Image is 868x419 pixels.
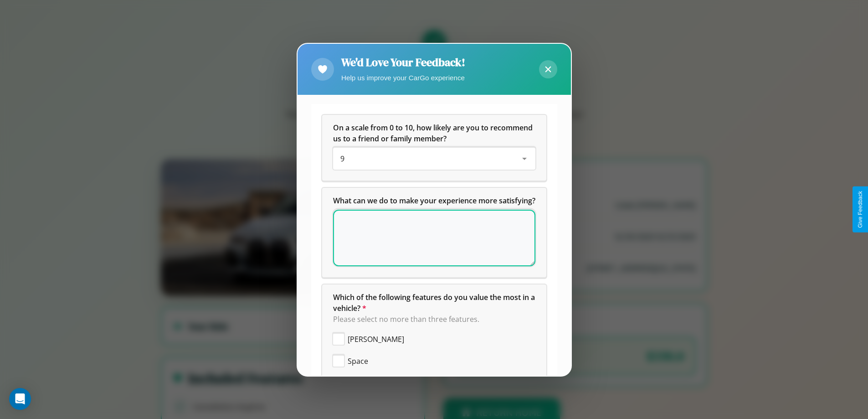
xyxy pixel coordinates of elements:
h5: On a scale from 0 to 10, how likely are you to recommend us to a friend or family member? [333,122,535,144]
h2: We'd Love Your Feedback! [341,55,465,70]
span: [PERSON_NAME] [348,334,404,345]
span: What can we do to make your experience more satisfying? [333,196,535,206]
p: Help us improve your CarGo experience [341,72,465,84]
div: Open Intercom Messenger [9,388,31,410]
span: Space [348,356,368,367]
span: Please select no more than three features. [333,314,479,324]
div: On a scale from 0 to 10, how likely are you to recommend us to a friend or family member? [322,115,546,181]
div: On a scale from 0 to 10, how likely are you to recommend us to a friend or family member? [333,148,535,170]
span: On a scale from 0 to 10, how likely are you to recommend us to a friend or family member? [333,123,534,144]
div: Give Feedback [857,191,863,228]
span: 9 [340,154,344,164]
span: Which of the following features do you value the most in a vehicle? [333,292,537,313]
